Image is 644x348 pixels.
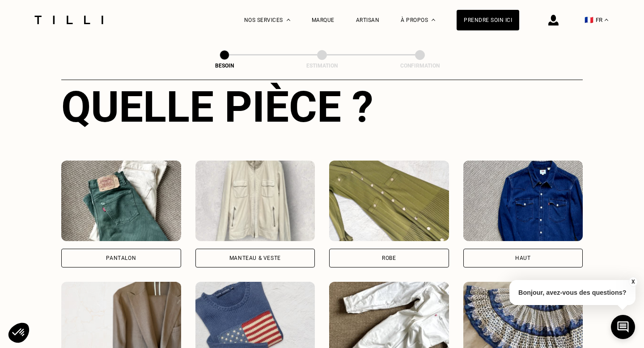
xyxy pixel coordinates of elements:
div: Haut [515,255,530,261]
a: Marque [312,17,335,23]
img: Logo du service de couturière Tilli [31,16,106,24]
img: Menu déroulant à propos [432,19,435,21]
div: Besoin [180,63,269,69]
img: icône connexion [548,15,559,25]
img: Tilli retouche votre Robe [329,161,449,241]
img: Tilli retouche votre Pantalon [61,161,181,241]
p: Bonjour, avez-vous des questions? [509,280,636,305]
div: Confirmation [375,63,465,69]
a: Artisan [356,17,380,23]
img: menu déroulant [605,19,608,21]
div: Pantalon [106,255,136,261]
a: Prendre soin ici [457,10,519,30]
div: Quelle pièce ? [61,82,583,132]
div: Manteau & Veste [229,255,281,261]
img: Tilli retouche votre Manteau & Veste [195,161,315,241]
button: X [628,277,637,287]
div: Estimation [277,63,367,69]
img: Tilli retouche votre Haut [463,161,583,241]
div: Robe [382,255,396,261]
img: Menu déroulant [287,19,290,21]
span: 🇫🇷 [585,16,593,24]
